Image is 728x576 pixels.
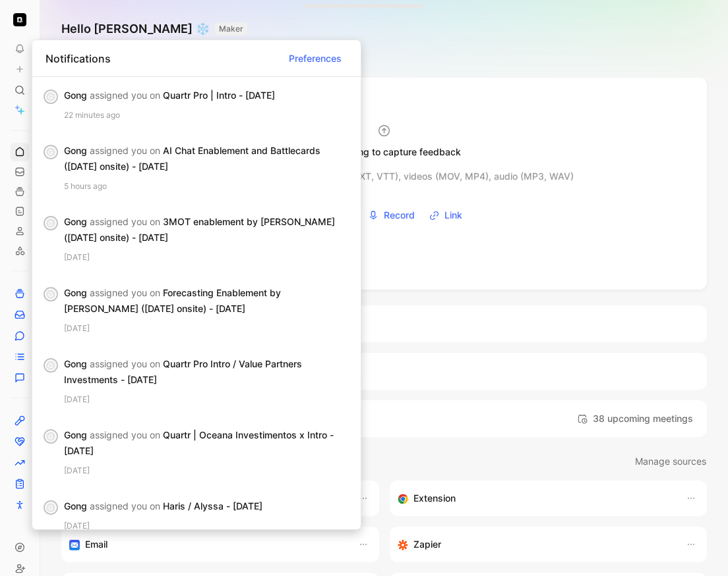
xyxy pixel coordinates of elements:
div: Gong Quartr Pro Intro / Value Partners Investments - [DATE] [64,356,340,388]
span: Notifications [45,51,111,66]
div: Gong 3MOT enablement by [PERSON_NAME] ([DATE] onsite) - [DATE] [64,214,340,246]
button: Manage sources [634,453,707,470]
div: Capture feedback from anywhere on the web [398,490,673,506]
div: Gong Quartr Pro | Intro - [DATE] [64,88,340,103]
div: GGong assigned you on 3MOT enablement by [PERSON_NAME] ([DATE] onsite) - [DATE][DATE] [32,203,361,275]
div: Gong Quartr | Oceana Investimentos x Intro - [DATE] [64,427,340,459]
img: Quartr [13,13,26,26]
div: GGong assigned you on AI Chat Enablement and Battlecards ([DATE] onsite) - [DATE]5 hours ago [32,132,361,203]
div: Gong Haris / Alyssa - [DATE] [64,498,340,514]
div: G [45,217,57,229]
span: 38 upcoming meetings [577,411,693,427]
span: assigned you on [90,90,160,101]
button: Record [363,205,419,225]
div: 22 minutes ago [64,109,350,122]
div: [DATE] [64,519,350,533]
h3: Email [85,537,107,552]
div: [DATE] [64,251,350,264]
div: GGong assigned you on Quartr Pro | Intro - [DATE]22 minutes ago [32,77,361,132]
button: 38 upcoming meetings [574,408,696,429]
button: MAKER [215,22,247,36]
div: 5 hours ago [64,180,350,193]
div: GGong assigned you on Quartr | Oceana Investimentos x Intro - [DATE][DATE] [32,417,361,488]
h3: Extension [413,490,456,506]
span: Manage sources [635,454,706,469]
div: Drop anything to capture feedback [308,144,461,160]
div: G [45,288,57,300]
div: [DATE] [64,464,350,477]
div: Forward emails to your feedback inbox [69,537,345,552]
span: assigned you on [90,429,160,440]
h3: Zapier [413,537,441,552]
div: [DATE] [64,322,350,335]
span: assigned you on [90,145,160,156]
div: Gong AI Chat Enablement and Battlecards ([DATE] onsite) - [DATE] [64,143,340,174]
div: GGong assigned you on Forecasting Enablement by [PERSON_NAME] ([DATE] onsite) - [DATE][DATE] [32,275,361,346]
button: Preferences [283,48,348,69]
span: Link [444,207,462,223]
button: Ask Cycle [61,353,707,390]
div: Images (JPG, PNG, GIF), docs (PDF, TXT, VTT), videos (MOV, MP4), audio (MP3, WAV) [195,169,574,184]
div: G [45,146,57,158]
div: G [45,359,57,371]
span: Record [384,207,415,223]
span: assigned you on [90,358,160,369]
div: Capture feedback from thousands of sources with Zapier (survey results, recordings, sheets, etc). [398,537,673,552]
div: Gong Forecasting Enablement by [PERSON_NAME] ([DATE] onsite) - [DATE] [64,285,340,317]
div: G [45,502,57,513]
span: assigned you on [90,287,160,298]
span: assigned you on [90,500,160,511]
button: Link [425,205,467,225]
span: assigned you on [90,216,160,227]
h1: Hello [PERSON_NAME] ❄️ [61,21,247,37]
div: [DATE] [64,393,350,406]
button: Quartr [11,11,29,29]
span: Preferences [289,51,342,66]
div: G [45,91,57,103]
div: GGong assigned you on Haris / Alyssa - [DATE][DATE] [32,488,361,543]
div: G [45,431,57,442]
a: Customize your AI [61,305,707,342]
div: GGong assigned you on Quartr Pro Intro / Value Partners Investments - [DATE][DATE] [32,346,361,417]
